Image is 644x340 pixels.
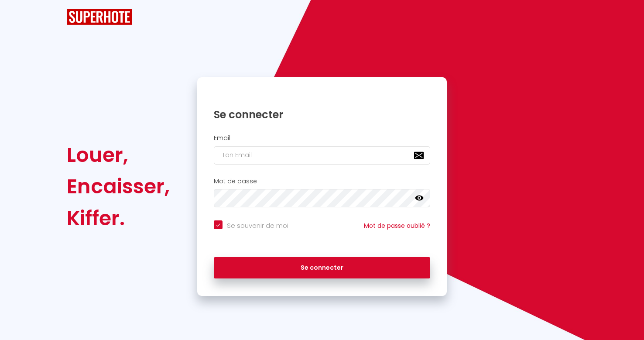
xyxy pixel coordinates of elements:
div: Louer, [67,139,170,171]
a: Mot de passe oublié ? [364,221,430,230]
button: Se connecter [214,257,430,279]
h2: Mot de passe [214,178,430,185]
h2: Email [214,134,430,142]
div: Kiffer. [67,203,170,234]
input: Ton Email [214,146,430,165]
img: SuperHote logo [67,9,132,25]
div: Encaisser, [67,171,170,202]
h1: Se connecter [214,108,430,121]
